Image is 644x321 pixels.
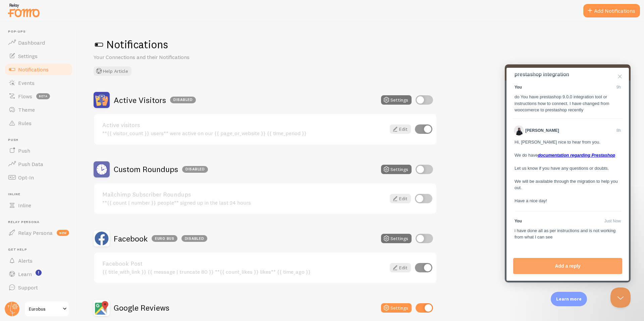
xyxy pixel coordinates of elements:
img: Active Visitors [94,92,110,108]
a: Flows beta [4,90,73,103]
span: Rules [18,120,32,126]
span: Alerts [18,257,33,264]
span: Flows [18,93,32,100]
div: {{ title_with_link }} {{ message | truncate 80 }} **{{ count_likes }} likes** {{ time_ago }} [102,269,386,275]
p: Learn more [556,296,582,302]
a: Dashboard [4,36,73,49]
a: Opt-In [4,171,73,184]
span: Learn [18,271,32,277]
a: Relay Persona new [4,226,73,239]
h2: Custom Roundups [114,164,208,174]
a: Support [4,281,73,294]
iframe: Help Scout Beacon - Live Chat, Contact Form, and Knowledge Base [505,64,631,282]
span: Pop-ups [8,30,73,34]
img: Facebook [94,230,110,247]
h1: Notifications [94,38,628,51]
span: Theme [18,106,35,113]
div: Disabled [182,166,208,173]
a: Rules [4,116,73,130]
div: Disabled [170,97,196,103]
a: Push [4,144,73,157]
span: Push [8,138,73,142]
a: Facebook Post [102,261,386,267]
span: Relay Persona [18,229,53,236]
a: Mailchimp Subscriber Roundups [102,192,386,198]
span: Relay Persona [8,220,73,224]
span: Push [18,147,30,154]
span: Events [18,79,35,86]
svg: <p>Watch New Feature Tutorials!</p> [36,270,42,276]
span: Support [18,284,38,291]
div: **{{ count | number }} people** signed up in the last 24 hours [102,200,386,206]
a: Edit [390,263,411,272]
div: Euro Bus [152,235,177,242]
a: Active visitors [102,122,386,128]
div: Disabled [181,235,207,242]
button: Settings [381,234,412,243]
span: Opt-In [18,174,34,181]
span: Get Help [8,248,73,252]
div: **{{ visitor_count }} users** were active on our {{ page_or_website }} {{ time_period }} [102,130,386,136]
a: Notifications [4,63,73,76]
img: fomo-relay-logo-orange.svg [7,2,41,19]
span: Eurobus [29,305,61,313]
a: Theme [4,103,73,116]
a: Alerts [4,254,73,267]
p: Your Connections and their Notifications [94,53,255,61]
button: Help Article [94,66,131,76]
span: Notifications [18,66,49,73]
span: Push Data [18,161,43,167]
a: Push Data [4,157,73,171]
a: Edit [390,124,411,134]
span: Dashboard [18,39,45,46]
img: Google Reviews [94,300,110,316]
a: Events [4,76,73,90]
a: Edit [390,194,411,203]
a: Settings [4,49,73,63]
h2: Active Visitors [114,95,196,105]
button: Settings [381,95,412,105]
span: Settings [18,53,38,59]
span: beta [36,93,50,99]
h2: Facebook [114,233,207,244]
a: Inline [4,199,73,212]
button: Settings [381,303,412,313]
button: Settings [381,165,412,174]
span: new [57,230,69,236]
h2: Google Reviews [114,303,169,313]
span: Inline [8,192,73,197]
a: Eurobus [24,301,69,317]
a: Learn [4,267,73,281]
iframe: Help Scout Beacon - Close [610,287,631,308]
div: Learn more [551,292,587,306]
span: Inline [18,202,31,209]
img: Custom Roundups [94,161,110,177]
